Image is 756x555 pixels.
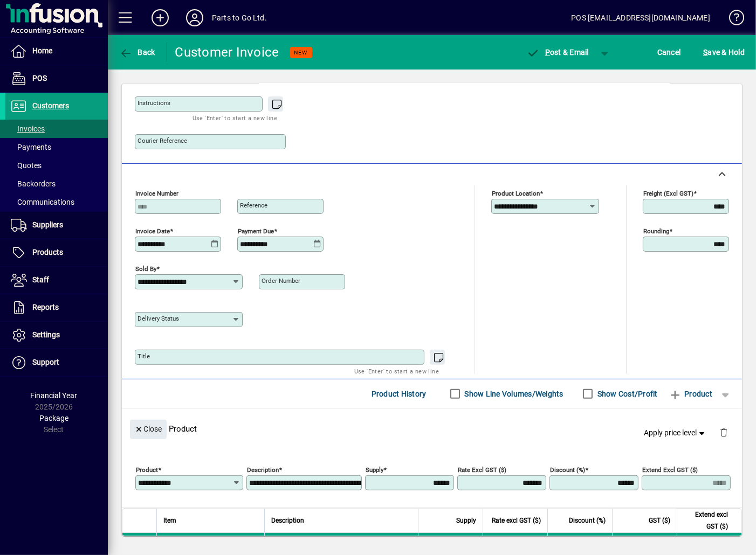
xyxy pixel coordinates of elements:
[612,533,677,554] td: 4.00
[649,515,670,526] span: GST ($)
[5,138,108,156] a: Payments
[545,48,550,57] span: P
[212,9,267,26] div: Parts to Go Ltd.
[193,112,277,124] mat-hint: Use 'Enter' to start a new line
[643,189,693,197] mat-label: Freight (excl GST)
[5,156,108,175] a: Quotes
[640,423,711,442] button: Apply price level
[547,533,612,554] td: 0.0000
[711,427,737,437] app-page-header-button: Delete
[32,46,52,55] span: Home
[32,275,49,284] span: Staff
[138,315,179,322] mat-label: Delivery status
[271,515,304,526] span: Description
[247,466,279,473] mat-label: Description
[32,74,47,82] span: POS
[11,124,45,133] span: Invoices
[5,239,108,266] a: Products
[11,179,56,188] span: Backorders
[135,265,156,272] mat-label: Sold by
[643,227,669,234] mat-label: Rounding
[595,388,658,399] label: Show Cost/Profit
[262,277,300,285] mat-label: Order number
[663,384,718,404] button: Product
[130,420,167,439] button: Close
[458,466,506,473] mat-label: Rate excl GST ($)
[526,48,589,57] span: ost & Email
[677,533,741,554] td: 26.69
[135,227,170,234] mat-label: Invoice date
[122,409,742,448] div: Product
[5,38,108,65] a: Home
[492,515,541,526] span: Rate excl GST ($)
[456,515,476,526] span: Supply
[32,330,60,339] span: Settings
[642,466,698,473] mat-label: Extend excl GST ($)
[177,8,212,27] button: Profile
[127,424,169,433] app-page-header-button: Close
[138,99,170,107] mat-label: Instructions
[11,161,42,170] span: Quotes
[32,101,69,110] span: Customers
[271,533,411,554] span: ITM G70 CLEVIS S GRAB HOOKS 6 TON LASHING CAP. 10MM CHAIN
[39,414,68,422] span: Package
[163,515,176,526] span: Item
[32,358,59,366] span: Support
[5,175,108,193] a: Backorders
[134,420,162,438] span: Close
[11,143,51,151] span: Payments
[136,466,158,473] mat-label: Product
[569,515,606,526] span: Discount (%)
[11,198,74,206] span: Communications
[550,466,585,473] mat-label: Discount (%)
[669,385,712,403] span: Product
[5,322,108,349] a: Settings
[135,189,178,197] mat-label: Invoice number
[492,189,540,197] mat-label: Product location
[240,202,267,209] mat-label: Reference
[644,427,707,439] span: Apply price level
[703,44,745,61] span: ave & Hold
[5,65,108,92] a: POS
[32,248,63,256] span: Products
[32,303,59,311] span: Reports
[31,391,78,400] span: Financial Year
[116,43,158,62] button: Back
[143,8,177,27] button: Add
[366,466,383,473] mat-label: Supply
[5,294,108,321] a: Reports
[571,9,710,26] div: POS [EMAIL_ADDRESS][DOMAIN_NAME]
[703,48,707,57] span: S
[32,220,63,229] span: Suppliers
[657,44,681,61] span: Cancel
[138,137,187,144] mat-label: Courier Reference
[463,388,563,399] label: Show Line Volumes/Weights
[700,43,747,62] button: Save & Hold
[5,349,108,376] a: Support
[108,43,167,62] app-page-header-button: Back
[119,48,155,57] span: Back
[5,212,108,239] a: Suppliers
[5,267,108,294] a: Staff
[354,365,439,377] mat-hint: Use 'Enter' to start a new line
[684,509,728,532] span: Extend excl GST ($)
[294,49,308,56] span: NEW
[655,43,684,62] button: Cancel
[372,385,427,403] span: Product History
[721,2,743,37] a: Knowledge Base
[5,120,108,138] a: Invoices
[138,352,150,360] mat-label: Title
[238,227,274,234] mat-label: Payment due
[175,44,279,61] div: Customer Invoice
[5,193,108,211] a: Communications
[521,43,594,62] button: Post & Email
[711,420,737,446] button: Delete
[367,384,431,404] button: Product History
